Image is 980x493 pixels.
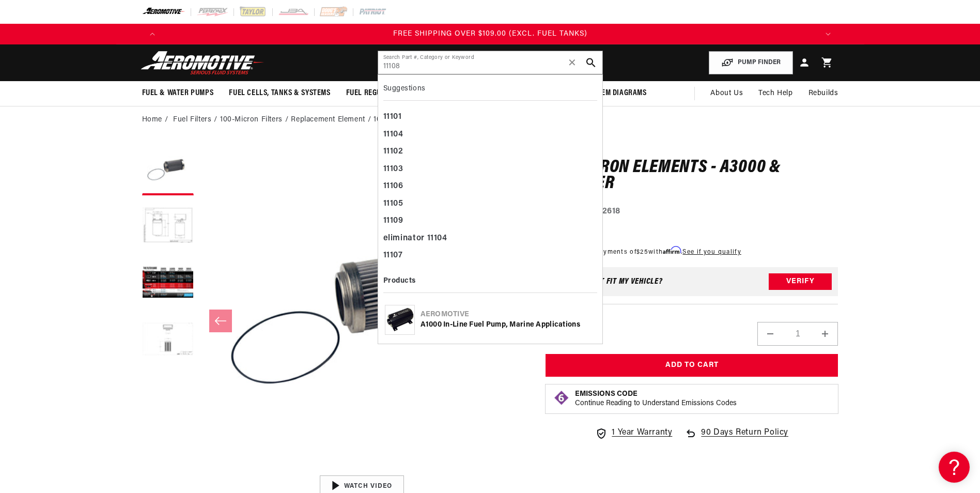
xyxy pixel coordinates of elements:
[383,126,597,144] div: 11104
[546,247,741,257] p: 4 interest-free payments of with .
[221,81,338,105] summary: Fuel Cells, Tanks & Systems
[546,205,838,219] div: Part Number:
[595,426,672,440] a: 1 Year Warranty
[338,81,414,105] summary: Fuel Regulators
[801,81,846,106] summary: Rebuilds
[393,30,587,38] span: FREE SHIPPING OVER $109.00 (EXCL. FUEL TANKS)
[710,89,743,97] span: About Us
[612,426,672,440] span: 1 Year Warranty
[383,230,597,248] div: eliminator 11104
[163,28,818,40] div: Announcement
[142,314,194,366] button: Load image 4 in gallery view
[383,143,597,161] div: 11102
[142,88,214,99] span: Fuel & Water Pumps
[383,277,416,285] b: Products
[703,81,751,106] a: About Us
[142,201,194,252] button: Load image 2 in gallery view
[173,114,220,126] li: Fuel Filters
[220,114,291,126] li: 100-Micron Filters
[383,80,597,101] div: Suggestions
[421,310,596,320] div: Aeromotive
[346,88,407,99] span: Fuel Regulators
[385,307,414,332] img: A1000 In-Line Fuel Pump, Marine Applications
[138,51,267,75] img: Aeromotive
[209,310,232,332] button: Slide left
[751,81,800,106] summary: Tech Help
[586,88,647,99] span: System Diagrams
[553,390,570,406] img: Emissions code
[599,207,620,215] strong: 12618
[142,114,838,126] nav: breadcrumbs
[575,390,637,398] strong: Emissions Code
[818,24,838,44] button: Translation missing: en.sections.announcements.next_announcement
[546,160,838,192] h1: 100 Micron Elements - A3000 & Canister
[709,51,793,74] button: PUMP FINDER
[578,81,655,105] summary: System Diagrams
[163,28,818,40] div: 4 of 4
[552,278,663,286] div: Does This part fit My vehicle?
[383,178,597,195] div: 11106
[142,257,194,309] button: Load image 3 in gallery view
[808,88,838,99] span: Rebuilds
[383,195,597,213] div: 11105
[116,24,864,44] slideshow-component: Translation missing: en.sections.announcements.announcement_bar
[636,249,648,255] span: $25
[682,249,741,255] a: See if you qualify - Learn more about Affirm Financing (opens in modal)
[383,161,597,178] div: 11103
[546,354,838,377] button: Add to Cart
[134,81,222,105] summary: Fuel & Water Pumps
[383,247,597,265] div: 11107
[568,54,577,71] span: ✕
[378,51,602,74] input: Search by Part Number, Category or Keyword
[142,24,163,44] button: Translation missing: en.sections.announcements.previous_announcement
[575,399,737,408] p: Continue Reading to Understand Emissions Codes
[701,426,788,450] span: 90 Days Return Policy
[142,114,162,126] a: Home
[580,51,602,74] button: search button
[374,114,515,126] li: 100 Micron Elements - A3000 & Canister
[291,114,374,126] li: Replacement Element
[383,212,597,230] div: 11109
[663,246,681,254] span: Affirm
[229,88,330,99] span: Fuel Cells, Tanks & Systems
[685,426,788,450] a: 90 Days Return Policy
[142,144,194,195] button: Load image 1 in gallery view
[575,390,737,408] button: Emissions CodeContinue Reading to Understand Emissions Codes
[769,273,832,290] button: Verify
[758,88,792,99] span: Tech Help
[421,320,596,330] div: A1000 In-Line Fuel Pump, Marine Applications
[383,109,597,126] div: 11101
